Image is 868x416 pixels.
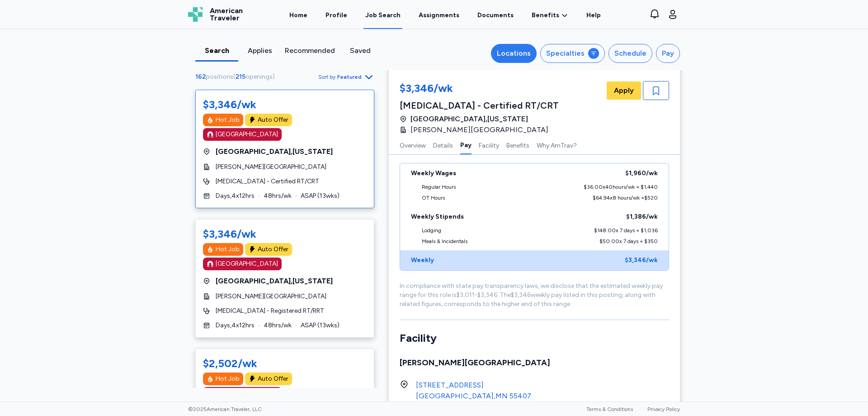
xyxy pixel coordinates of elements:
div: $3,346/wk [400,81,559,97]
div: $148.00 x 7 days = $1,036 [594,227,658,234]
div: Pay [662,48,674,59]
span: [GEOGRAPHIC_DATA] , [US_STATE] [216,146,333,157]
div: $3,346 /wk [625,256,658,265]
span: [MEDICAL_DATA] - Registered RT/RRT [216,306,324,316]
span: [GEOGRAPHIC_DATA] , [US_STATE] [216,276,333,287]
div: Auto Offer [258,115,288,124]
span: Days , 4 x 12 hrs [216,191,255,201]
button: Why AmTrav? [537,135,577,154]
div: Auto Offer [258,245,288,254]
span: [PERSON_NAME][GEOGRAPHIC_DATA] [410,124,548,135]
a: Privacy Policy [647,406,680,412]
span: positions [206,73,233,81]
span: 215 [236,73,245,81]
span: 48 hrs/wk [264,321,292,330]
button: Pay [460,135,472,154]
button: Specialties [540,44,605,63]
div: Weekly Wages [411,169,456,178]
div: Facility [400,331,669,345]
div: [STREET_ADDRESS] [416,380,531,391]
div: $1,960 /wk [625,169,658,178]
button: Pay [656,44,680,63]
button: Schedule [609,44,652,63]
span: Apply [614,85,634,96]
div: ( ) [195,72,278,81]
div: Search [199,45,235,56]
div: $1,386 /wk [626,212,658,221]
button: Facility [479,135,499,154]
div: Recommended [285,45,335,56]
div: Specialties [546,48,585,59]
span: 48 hrs/wk [264,191,292,201]
button: Sort byFeatured [318,72,374,82]
a: Benefits [532,11,568,20]
div: [GEOGRAPHIC_DATA] , MN 55407 [416,391,531,402]
button: Locations [491,44,537,63]
div: Schedule [614,48,646,59]
button: Details [433,135,453,154]
span: American Traveler [210,7,243,22]
a: [STREET_ADDRESS][GEOGRAPHIC_DATA],MN 55407 [416,380,531,402]
div: Meals & Incidentals [422,238,467,245]
button: Overview [400,135,426,154]
div: Hot Job [216,115,240,124]
a: Terms & Conditions [586,406,633,412]
span: ASAP ( 13 wks) [301,191,340,201]
span: openings [245,73,273,81]
div: [GEOGRAPHIC_DATA] [216,259,278,268]
div: Job Search [365,11,401,20]
div: Hot Job [216,245,240,254]
div: $3,346/wk [203,227,256,241]
div: $64.94 x 8 hours/wk = $520 [593,194,658,201]
div: Locations [497,48,531,59]
span: © 2025 American Traveler, LLC [188,406,262,413]
span: [PERSON_NAME][GEOGRAPHIC_DATA] [216,292,326,301]
span: ASAP ( 13 wks) [301,321,340,330]
div: Weekly Stipends [411,212,464,221]
div: [PERSON_NAME][GEOGRAPHIC_DATA] [400,356,669,369]
div: In compliance with state pay transparency laws, we disclose that the estimated weekly pay range f... [400,282,669,309]
div: [GEOGRAPHIC_DATA] [216,130,278,139]
div: [MEDICAL_DATA] - Certified RT/CRT [400,99,559,112]
span: [GEOGRAPHIC_DATA] , [US_STATE] [410,114,528,124]
div: $36.00 x 40 hours/wk = $1,440 [584,183,658,191]
div: Applies [242,45,278,56]
div: Auto Offer [258,374,288,383]
button: Apply [607,81,641,100]
div: Lodging [422,227,441,234]
button: Benefits [506,135,529,154]
span: Benefits [532,11,559,20]
span: Sort by [318,73,335,81]
span: Days , 4 x 12 hrs [216,321,255,330]
div: Weekly [411,256,434,265]
div: OT Hours [422,194,445,201]
div: Regular Hours [422,183,456,191]
span: 162 [195,73,206,81]
img: Logo [188,7,203,22]
div: $3,346/wk [203,97,256,112]
div: $2,502/wk [203,356,257,371]
div: Saved [342,45,378,56]
span: [PERSON_NAME][GEOGRAPHIC_DATA] [216,163,326,172]
a: Job Search [363,1,402,29]
div: $50.00 x 7 days = $350 [599,238,658,245]
span: Featured [337,73,362,81]
div: Hot Job [216,374,240,383]
span: [MEDICAL_DATA] - Certified RT/CRT [216,177,319,186]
